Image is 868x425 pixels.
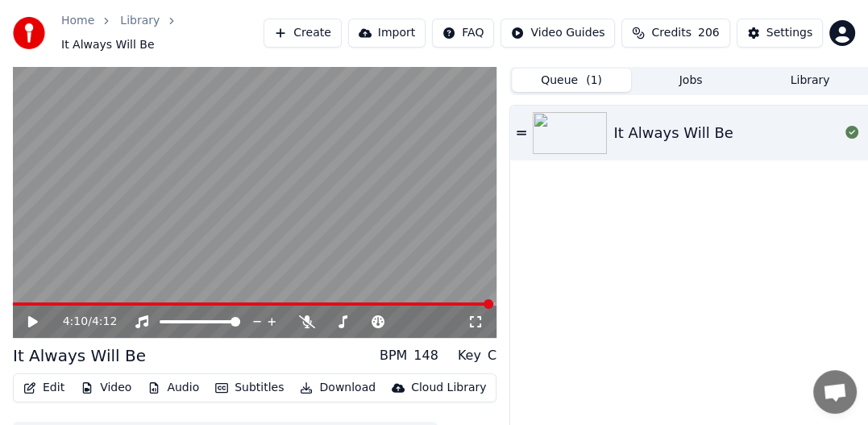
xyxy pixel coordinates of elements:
span: 4:10 [63,314,88,330]
div: Open chat [813,370,857,414]
span: 206 [698,25,720,41]
button: Queue [512,69,631,92]
nav: breadcrumb [61,13,264,53]
div: It Always Will Be [13,344,146,367]
button: Video [74,377,138,399]
button: Audio [141,377,206,399]
button: Settings [737,19,823,48]
button: Create [264,19,342,48]
button: Jobs [631,69,750,92]
span: ( 1 ) [586,73,602,89]
div: Settings [766,25,812,41]
div: Key [458,346,481,365]
span: Credits [651,25,691,41]
img: youka [13,17,45,49]
button: Video Guides [500,19,615,48]
a: Library [120,13,160,29]
button: FAQ [432,19,494,48]
div: It Always Will Be [613,122,733,144]
div: C [488,346,496,365]
div: BPM [380,346,407,365]
button: Edit [17,377,71,399]
a: Home [61,13,94,29]
span: 4:12 [92,314,117,330]
div: 148 [413,346,438,365]
span: It Always Will Be [61,37,154,53]
button: Import [348,19,426,48]
div: / [63,314,102,330]
button: Download [293,377,382,399]
button: Credits206 [621,19,729,48]
button: Subtitles [209,377,290,399]
div: Cloud Library [411,380,486,396]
